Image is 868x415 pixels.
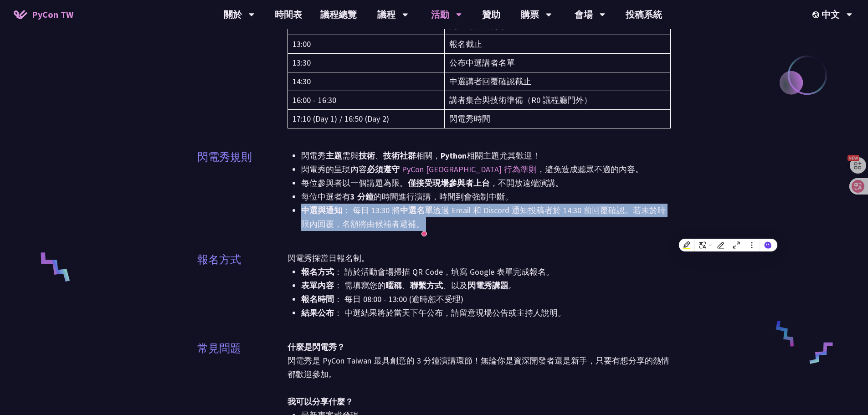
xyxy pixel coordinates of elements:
p: 閃電秀採當日報名制。 [288,251,671,265]
strong: 僅接受現場參與者上台 [408,178,490,188]
td: 13:30 [288,54,444,72]
li: ： 中選結果將於當天下午公布，請留意現場公告或主持人說明。 [301,306,671,320]
li: 閃電秀的呈現內容 ，避免造成聽眾不適的內容。 [301,163,671,176]
td: 報名截止 [444,35,671,54]
strong: 閃電秀講題 [467,280,508,291]
strong: Python [441,150,467,161]
li: 每位中選者有 的時間進行演講，時間到會強制中斷。 [301,190,671,204]
span: PyCon TW [32,8,73,21]
td: 13:00 [288,35,444,54]
strong: 中選名單 [400,205,433,215]
a: PyCon TW [5,3,82,26]
strong: 主題 [326,150,342,161]
td: 講者集合與技術準備（R0 議程廳門外） [444,91,671,110]
td: 閃電秀時間 [444,110,671,128]
p: 報名方式 [197,251,241,268]
a: PyCon [GEOGRAPHIC_DATA] 行為準則 [402,164,537,174]
strong: 聯繫方式 [410,280,443,291]
li: ： 請於活動會場掃描 QR Code，填寫 Google 表單完成報名。 [301,265,671,279]
strong: 報名方式 [301,266,334,277]
li: 每位參與者以一個講題為限。 ，不開放遠端演講。 [301,176,671,190]
strong: 什麼是閃電秀？ [288,342,345,352]
strong: 技術社群 [383,150,416,161]
strong: 3 分鐘 [350,191,374,202]
img: Locale Icon [812,11,822,18]
strong: 暱稱 [385,280,402,291]
td: 中選講者回覆確認截止 [444,72,671,91]
td: 17:10 (Day 1) / 16:50 (Day 2) [288,110,444,128]
strong: 表單內容 [301,280,334,291]
td: 16:00 - 16:30 [288,91,444,110]
strong: 報名時間 [301,294,334,304]
strong: 必須遵守 [367,164,400,174]
img: Home icon of PyCon TW 2025 [14,10,27,19]
li: 閃電秀 需與 、 相關， 相關主題尤其歡迎！ [301,149,671,163]
p: 閃電秀規則 [197,149,252,165]
p: 常見問題 [197,340,241,357]
strong: 結果公布 [301,307,334,318]
li: ： 需填寫您的 、 、以及 。 [301,279,671,292]
td: 14:30 [288,72,444,91]
strong: 我可以分享什麼？ [288,396,353,407]
td: 公布中選講者名單 [444,54,671,72]
strong: 技術 [359,150,375,161]
li: ： 每日 08:00 - 13:00 (逾時恕不受理) [301,292,671,306]
li: ： 每日 13:30 將 透過 Email 和 Discord 通知投稿者於 14:30 前回覆確認。若未於時限內回覆，名額將由候補者遞補。 [301,204,671,231]
strong: 中選與通知 [301,205,342,215]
